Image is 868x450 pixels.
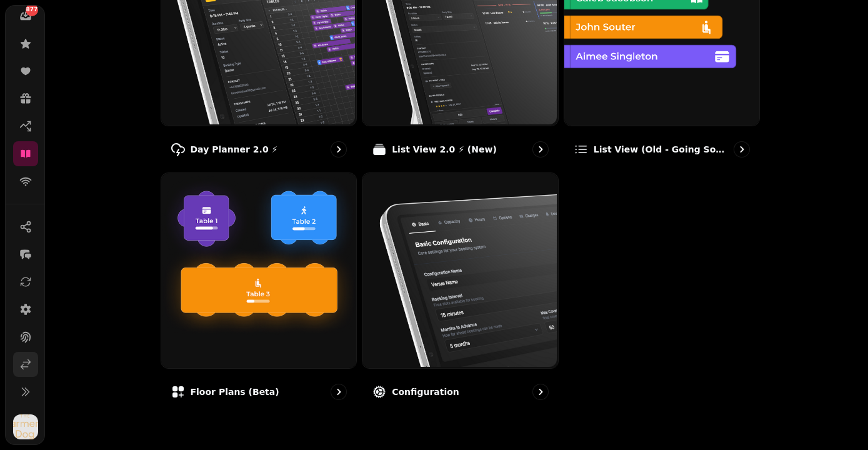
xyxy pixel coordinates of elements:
img: Configuration [361,172,557,367]
svg: go to [736,143,748,156]
p: List View 2.0 ⚡ (New) [392,143,497,156]
p: Configuration [392,386,459,398]
img: User avatar [13,414,38,439]
svg: go to [534,386,547,398]
p: Floor Plans (beta) [191,386,279,398]
span: 877 [26,6,38,14]
svg: go to [534,143,547,156]
svg: go to [332,386,345,398]
p: Day Planner 2.0 ⚡ [191,143,278,156]
a: Floor Plans (beta)Floor Plans (beta) [161,172,357,411]
svg: go to [332,143,345,156]
button: User avatar [11,414,41,439]
img: Floor Plans (beta) [160,172,356,367]
p: List view (Old - going soon) [594,143,729,156]
a: ConfigurationConfiguration [362,172,559,411]
a: 877 [13,4,38,29]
